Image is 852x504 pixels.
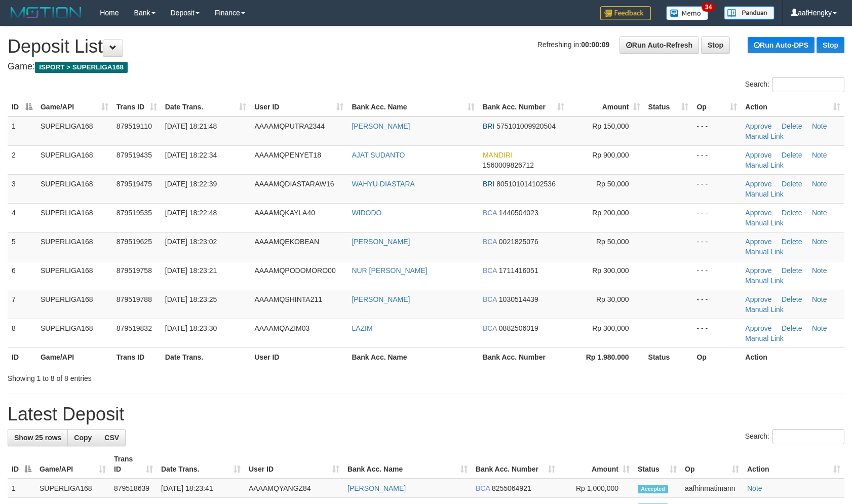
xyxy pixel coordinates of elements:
[692,145,741,174] td: - - -
[812,324,827,332] a: Note
[619,36,699,54] a: Run Auto-Refresh
[343,450,472,479] th: Bank Acc. Name: activate to sort column ascending
[112,347,161,366] th: Trans ID
[476,484,490,492] span: BCA
[36,232,112,261] td: SUPERLIGA168
[499,266,538,275] span: Copy 1711416051 to clipboard
[745,334,784,342] a: Manual Link
[245,479,343,498] td: AAAAMQYANGZ84
[782,238,802,246] a: Delete
[352,122,410,130] a: [PERSON_NAME]
[772,429,844,444] input: Search:
[347,484,406,492] a: [PERSON_NAME]
[14,434,61,442] span: Show 25 rows
[35,479,110,498] td: SUPERLIGA168
[592,209,629,217] span: Rp 200,000
[499,209,538,217] span: Copy 1440504023 to clipboard
[644,98,693,117] th: Status: activate to sort column ascending
[743,450,844,479] th: Action: activate to sort column ascending
[36,319,112,347] td: SUPERLIGA168
[638,485,668,493] span: Accepted
[254,295,322,303] span: AAAAMQSHINTA211
[692,117,741,146] td: - - -
[352,295,410,303] a: [PERSON_NAME]
[745,324,771,332] a: Approve
[782,151,802,159] a: Delete
[8,232,36,261] td: 5
[98,429,126,446] a: CSV
[483,122,494,130] span: BRI
[692,232,741,261] td: - - -
[681,479,743,498] td: aafhinmatimann
[592,151,629,159] span: Rp 900,000
[36,290,112,319] td: SUPERLIGA168
[8,347,36,366] th: ID
[745,295,771,303] a: Approve
[165,209,217,217] span: [DATE] 18:22:48
[8,203,36,232] td: 4
[483,161,534,169] span: Copy 1560009826712 to clipboard
[36,117,112,146] td: SUPERLIGA168
[692,319,741,347] td: - - -
[812,151,827,159] a: Note
[483,209,497,217] span: BCA
[782,209,802,217] a: Delete
[8,145,36,174] td: 2
[812,238,827,246] a: Note
[644,347,693,366] th: Status
[499,238,538,246] span: Copy 0021825076 to clipboard
[117,122,152,130] span: 879519110
[8,369,347,383] div: Showing 1 to 8 of 8 entries
[8,479,35,498] td: 1
[724,6,774,20] img: panduan.png
[245,450,343,479] th: User ID: activate to sort column ascending
[8,450,35,479] th: ID: activate to sort column descending
[499,324,538,332] span: Copy 0882506019 to clipboard
[745,219,784,227] a: Manual Link
[161,347,251,366] th: Date Trans.
[745,209,771,217] a: Approve
[36,347,112,366] th: Game/API
[352,151,405,159] a: AJAT SUDANTO
[745,248,784,256] a: Manual Link
[35,62,128,73] span: ISPORT > SUPERLIGA168
[117,151,152,159] span: 879519435
[8,98,36,117] th: ID: activate to sort column descending
[745,429,844,444] label: Search:
[812,180,827,188] a: Note
[745,238,771,246] a: Approve
[352,266,427,275] a: NUR [PERSON_NAME]
[117,266,152,275] span: 879519758
[254,122,325,130] span: AAAAMQPUTRA2344
[741,98,844,117] th: Action: activate to sort column ascending
[483,295,497,303] span: BCA
[745,151,771,159] a: Approve
[165,266,217,275] span: [DATE] 18:23:21
[8,404,844,424] h1: Latest Deposit
[745,180,771,188] a: Approve
[254,180,334,188] span: AAAAMQDIASTARAW16
[117,209,152,217] span: 879519535
[745,277,784,285] a: Manual Link
[492,484,531,492] span: Copy 8255064921 to clipboard
[8,261,36,290] td: 6
[499,295,538,303] span: Copy 1030514439 to clipboard
[104,434,119,442] span: CSV
[745,190,784,198] a: Manual Link
[692,290,741,319] td: - - -
[748,37,815,53] a: Run Auto-DPS
[483,180,494,188] span: BRI
[165,180,217,188] span: [DATE] 18:22:39
[254,238,319,246] span: AAAAMQEKOBEAN
[812,266,827,275] a: Note
[596,180,629,188] span: Rp 50,000
[747,484,762,492] a: Note
[110,479,157,498] td: 879518639
[812,295,827,303] a: Note
[596,238,629,246] span: Rp 50,000
[157,479,245,498] td: [DATE] 18:23:41
[592,266,629,275] span: Rp 300,000
[692,347,741,366] th: Op
[745,77,844,92] label: Search:
[692,98,741,117] th: Op: activate to sort column ascending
